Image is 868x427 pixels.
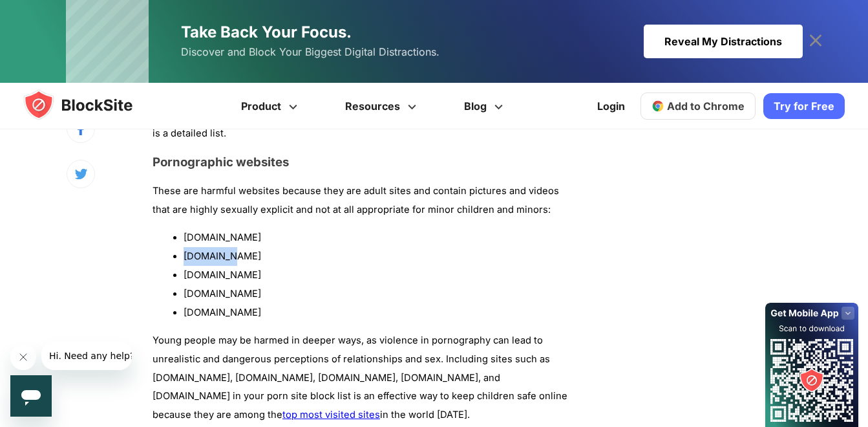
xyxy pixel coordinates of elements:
[442,83,529,129] a: Blog
[184,285,569,303] li: [DOMAIN_NAME]
[184,266,569,285] li: [DOMAIN_NAME]
[153,331,569,424] p: Young people may be harmed in deeper ways, as violence in pornography can lead to unrealistic and...
[10,375,52,417] iframe: Button to launch messaging window
[667,100,745,113] span: Add to Chrome
[10,344,36,370] iframe: Close message
[651,100,664,113] img: chrome-icon.svg
[184,228,569,247] li: [DOMAIN_NAME]
[184,247,569,266] li: [DOMAIN_NAME]
[644,25,803,58] div: Reveal My Distractions
[8,9,93,19] span: Hi. Need any help?
[640,93,756,120] a: Add to Chrome
[23,89,158,120] img: blocksite-icon.5d769676.svg
[181,23,352,41] span: Take Back Your Focus.
[323,83,442,129] a: Resources
[589,91,633,122] a: Login
[153,155,569,170] h3: Pornographic websites
[282,409,380,421] a: top most visited sites
[41,342,132,370] iframe: Message from company
[153,182,569,219] p: These are harmful websites because they are adult sites and contain pictures and videos that are ...
[181,43,439,61] span: Discover and Block Your Biggest Digital Distractions.
[763,93,845,119] a: Try for Free
[184,303,569,322] li: [DOMAIN_NAME]
[219,83,323,129] a: Product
